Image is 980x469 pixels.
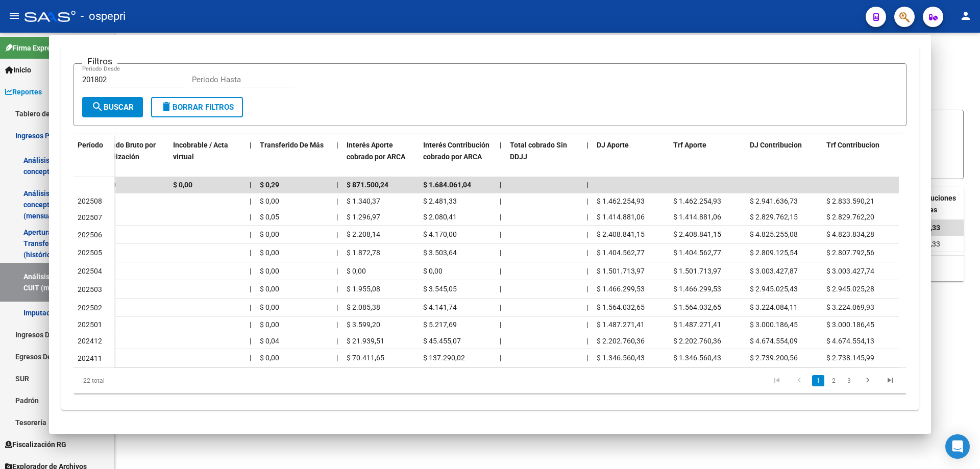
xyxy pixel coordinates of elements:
[260,213,279,221] span: $ 0,05
[82,56,117,67] h3: Filtros
[423,230,457,238] span: $ 4.170,00
[826,213,874,221] span: $ 2.829.762,20
[826,285,874,293] span: $ 2.945.025,28
[750,197,798,205] span: $ 2.941.636,73
[260,141,324,149] span: Transferido De Más
[750,303,798,311] span: $ 3.224.084,11
[750,354,798,362] span: $ 2.739.200,56
[336,285,338,293] span: |
[423,141,489,161] span: Interés Contribución cobrado por ARCA
[423,354,465,362] span: $ 137.290,02
[260,303,279,311] span: $ 0,00
[586,230,588,238] span: |
[826,267,874,275] span: $ 3.003.427,74
[332,134,342,179] datatable-header-cell: |
[496,134,506,179] datatable-header-cell: |
[336,303,338,311] span: |
[582,134,593,179] datatable-header-cell: |
[960,10,972,22] mat-icon: person
[250,354,251,362] span: |
[593,134,669,179] datatable-header-cell: DJ Aporte
[827,375,840,386] a: 2
[82,97,143,117] button: Buscar
[423,303,457,311] span: $ 4.141,74
[826,249,874,257] span: $ 2.807.792,56
[826,372,841,389] li: page 2
[673,285,721,293] span: $ 1.466.299,53
[336,141,338,149] span: |
[597,320,645,329] span: $ 1.487.271,41
[750,337,798,345] span: $ 4.674.554,09
[423,337,461,345] span: $ 45.455,07
[347,303,380,311] span: $ 2.085,38
[500,354,501,362] span: |
[250,267,251,275] span: |
[750,141,802,149] span: DJ Contribucion
[250,303,251,311] span: |
[500,197,501,205] span: |
[767,375,787,386] a: go to first page
[586,249,588,257] span: |
[160,101,173,113] mat-icon: delete
[91,103,134,112] span: Buscar
[5,64,31,76] span: Inicio
[73,134,114,177] datatable-header-cell: Período
[500,303,501,311] span: |
[347,197,380,205] span: $ 1.340,37
[347,285,380,293] span: $ 1.955,08
[673,197,721,205] span: $ 1.462.254,93
[750,285,798,293] span: $ 2.945.025,43
[902,187,964,221] datatable-header-cell: Contribuciones Intereses
[822,134,899,179] datatable-header-cell: Trf Contribucion
[336,197,338,205] span: |
[250,320,251,329] span: |
[260,337,279,345] span: $ 0,04
[906,194,956,214] span: Contribuciones Intereses
[510,141,567,161] span: Total cobrado Sin DDJJ
[500,213,501,221] span: |
[586,267,588,275] span: |
[597,230,645,238] span: $ 2.408.841,15
[673,213,721,221] span: $ 1.414.881,06
[586,141,589,149] span: |
[260,285,279,293] span: $ 0,00
[673,303,721,311] span: $ 1.564.032,65
[250,197,251,205] span: |
[336,181,338,189] span: |
[597,141,629,149] span: DJ Aporte
[250,141,252,149] span: |
[78,141,103,149] span: Período
[423,197,457,205] span: $ 2.481,33
[96,141,156,161] span: Cobrado Bruto por Fiscalización
[506,134,582,179] datatable-header-cell: Total cobrado Sin DDJJ
[673,267,721,275] span: $ 1.501.713,97
[347,230,380,238] span: $ 2.208,14
[78,213,102,221] span: 202507
[597,267,645,275] span: $ 1.501.713,97
[750,249,798,257] span: $ 2.809.125,54
[586,197,588,205] span: |
[597,354,645,362] span: $ 1.346.560,43
[826,354,874,362] span: $ 2.738.145,99
[250,337,251,345] span: |
[423,181,471,189] span: $ 1.684.061,04
[673,230,721,238] span: $ 2.408.841,15
[336,213,338,221] span: |
[78,285,102,293] span: 202503
[586,285,588,293] span: |
[347,213,380,221] span: $ 1.296,97
[750,213,798,221] span: $ 2.829.762,15
[347,320,380,329] span: $ 3.599,20
[826,303,874,311] span: $ 3.224.069,93
[78,197,102,205] span: 202508
[423,285,457,293] span: $ 3.545,05
[73,368,238,393] div: 22 total
[746,134,822,179] datatable-header-cell: DJ Contribucion
[250,181,252,189] span: |
[78,354,102,362] span: 202411
[673,354,721,362] span: $ 1.346.560,43
[347,337,384,345] span: $ 21.939,51
[260,249,279,257] span: $ 0,00
[336,230,338,238] span: |
[500,181,502,189] span: |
